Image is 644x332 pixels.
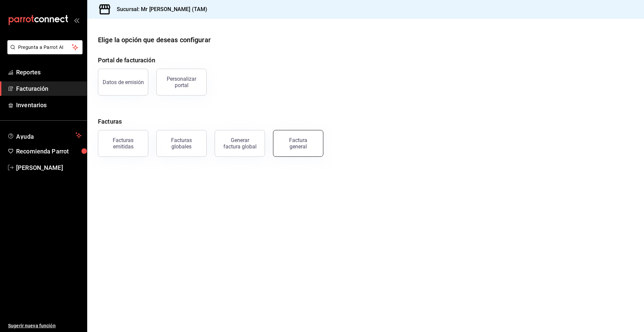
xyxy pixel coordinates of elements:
button: Personalizar portal [156,69,207,95]
div: Facturas globales [161,137,202,150]
div: Elige la opción que deseas configurar [98,35,211,45]
span: Sugerir nueva función [8,322,82,329]
div: Personalizar portal [161,76,202,88]
h4: Portal de facturación [98,56,633,65]
div: Datos de emisión [103,79,144,85]
span: [PERSON_NAME] [16,163,82,172]
button: Pregunta a Parrot AI [7,40,83,54]
span: Pregunta a Parrot AI [18,44,72,51]
button: open_drawer_menu [74,17,79,23]
span: Facturación [16,84,82,93]
span: Ayuda [16,131,73,139]
h4: Facturas [98,117,633,126]
button: Datos de emisión [98,69,148,95]
button: Factura general [273,130,323,157]
a: Pregunta a Parrot AI [5,49,83,56]
div: Facturas emitidas [102,137,144,150]
button: Facturas globales [156,130,207,157]
button: Facturas emitidas [98,130,148,157]
button: Generar factura global [215,130,265,157]
h3: Sucursal: Mr [PERSON_NAME] (TAM) [111,5,207,13]
div: Factura general [281,137,315,150]
span: Recomienda Parrot [16,147,82,156]
span: Inventarios [16,101,82,110]
div: Generar factura global [223,137,257,150]
span: Reportes [16,68,82,77]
